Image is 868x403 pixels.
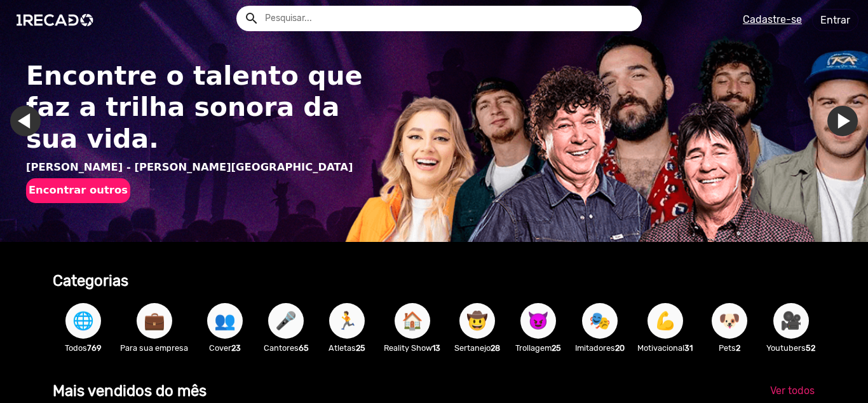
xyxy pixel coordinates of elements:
[684,343,693,353] b: 31
[827,106,858,136] a: Ir para o próximo slide
[466,303,488,339] span: 🤠
[637,342,693,354] p: Motivacional
[26,178,130,202] button: Encontrar outros
[384,342,440,354] p: Reality Show
[812,9,858,31] a: Entrar
[575,342,625,354] p: Imitadores
[712,303,747,339] button: 🐶
[240,6,262,29] button: Example home icon
[10,106,41,136] a: Ir para o último slide
[654,303,676,339] span: 💪
[201,342,249,354] p: Cover
[72,303,94,339] span: 🌐
[491,343,500,353] b: 28
[453,342,501,354] p: Sertanejo
[402,303,423,339] span: 🏠
[736,343,740,353] b: 2
[705,342,754,354] p: Pets
[244,11,259,26] mat-icon: Example home icon
[780,303,802,339] span: 🎥
[356,343,365,353] b: 25
[231,343,241,353] b: 23
[323,342,371,354] p: Atletas
[255,6,642,31] input: Pesquisar...
[459,303,495,339] button: 🤠
[770,385,815,397] span: Ver todos
[207,303,243,339] button: 👥
[26,60,373,155] h1: Encontre o talento que faz a trilha sonora da sua vida.
[299,343,309,353] b: 65
[214,303,236,339] span: 👥
[65,303,101,339] button: 🌐
[26,160,373,176] p: [PERSON_NAME] - [PERSON_NAME][GEOGRAPHIC_DATA]
[514,342,562,354] p: Trollagem
[773,303,809,339] button: 🎥
[743,13,802,25] u: Cadastre-se
[582,303,618,339] button: 🎭
[395,303,430,339] button: 🏠
[53,382,207,400] b: Mais vendidos do mês
[262,342,310,354] p: Cantores
[766,342,815,354] p: Youtubers
[615,343,625,353] b: 20
[336,303,358,339] span: 🏃
[520,303,556,339] button: 😈
[589,303,611,339] span: 🎭
[275,303,297,339] span: 🎤
[87,343,102,353] b: 769
[268,303,304,339] button: 🎤
[719,303,740,339] span: 🐶
[432,343,440,353] b: 13
[329,303,365,339] button: 🏃
[137,303,172,339] button: 💼
[120,342,188,354] p: Para sua empresa
[552,343,561,353] b: 25
[59,342,107,354] p: Todos
[144,303,165,339] span: 💼
[53,272,128,290] b: Categorias
[648,303,683,339] button: 💪
[527,303,549,339] span: 😈
[806,343,815,353] b: 52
